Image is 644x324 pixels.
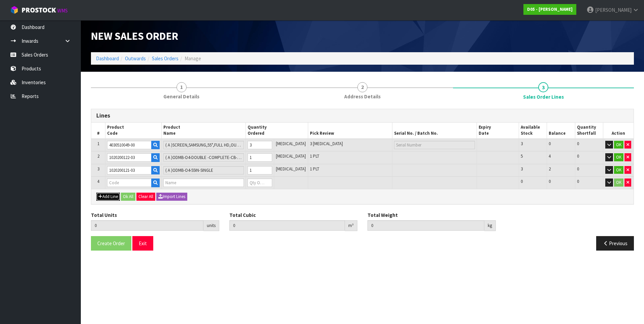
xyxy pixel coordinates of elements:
span: ProStock [22,6,56,14]
th: Expiry Date [477,123,519,139]
input: Qty Ordered [248,179,272,187]
button: OK [614,153,623,161]
img: cube-alt.png [10,6,19,14]
button: Add Line [96,193,120,201]
h3: Lines [96,112,629,119]
button: OK [614,141,623,149]
span: New Sales Order [91,29,178,43]
input: Name [163,141,244,149]
button: Previous [596,236,634,251]
span: 0 [549,141,551,147]
th: Quantity Shortfall [575,123,603,139]
input: Name [163,179,244,187]
button: Import Lines [156,193,187,201]
th: Product Name [162,123,246,139]
input: Name [163,166,244,174]
label: Total Cubic [229,212,256,219]
a: Sales Orders [152,55,179,62]
th: Available Stock [519,123,547,139]
span: Sales Order Lines [91,104,634,256]
span: 2 [357,82,367,92]
input: Qty Ordered [248,153,272,162]
button: OK [614,179,623,187]
strong: D05 - [PERSON_NAME] [527,6,573,12]
span: [MEDICAL_DATA] [276,141,306,147]
span: Manage [185,55,201,62]
input: Total Weight [367,220,484,231]
input: Name [163,153,244,162]
th: Balance [547,123,575,139]
button: Ok All [121,193,135,201]
input: Total Cubic [229,220,345,231]
a: Outwards [125,55,146,62]
div: kg [484,220,496,231]
span: 2 [549,166,551,172]
div: units [203,220,219,231]
span: 1 PLT [310,153,319,159]
button: Create Order [91,236,131,251]
span: 0 [577,153,579,159]
span: General Details [163,93,199,100]
span: Create Order [97,240,125,247]
label: Total Units [91,212,117,219]
span: 0 [577,141,579,147]
span: 3 [MEDICAL_DATA] [310,141,343,147]
input: Qty Ordered [248,166,272,174]
button: Exit [132,236,153,251]
small: WMS [57,7,68,14]
th: Action [603,123,634,139]
span: 0 [577,179,579,184]
input: Code [107,166,152,174]
span: 1 PLT [310,166,319,172]
span: 3 [97,166,99,172]
input: Serial Number [394,141,475,149]
button: Clear All [136,193,155,201]
span: 1 [97,141,99,147]
span: 1 [176,82,187,92]
th: Quantity Ordered [246,123,308,139]
span: [PERSON_NAME] [595,7,632,13]
span: Address Details [344,93,381,100]
span: [MEDICAL_DATA] [276,153,306,159]
span: [MEDICAL_DATA] [276,166,306,172]
th: Product Code [105,123,162,139]
input: Total Units [91,220,203,231]
label: Total Weight [367,212,398,219]
a: Dashboard [96,55,119,62]
span: 3 [538,82,548,92]
span: 4 [549,153,551,159]
span: 0 [577,166,579,172]
th: Serial No. / Batch No. [392,123,477,139]
button: OK [614,166,623,174]
span: Sales Order Lines [523,93,564,100]
input: Qty Ordered [248,141,272,149]
th: # [91,123,105,139]
span: 2 [97,153,99,159]
th: Pick Review [308,123,392,139]
input: Code [107,141,152,149]
span: 3 [521,141,523,147]
span: 0 [549,179,551,184]
input: Code [107,153,152,162]
span: 0 [521,179,523,184]
span: 4 [97,179,99,184]
div: m³ [345,220,357,231]
input: Code [107,179,152,187]
span: 5 [521,153,523,159]
span: 3 [521,166,523,172]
